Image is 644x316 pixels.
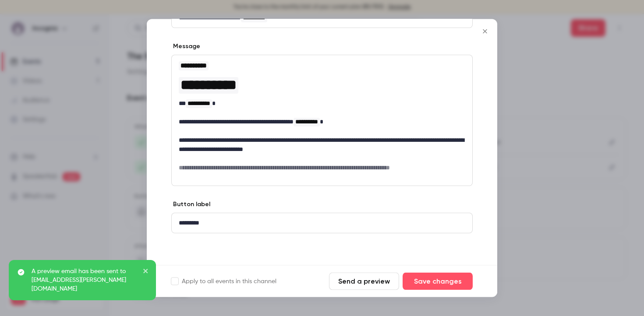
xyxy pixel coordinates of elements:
label: Apply to all events in this channel [171,277,276,286]
button: Close [476,23,494,40]
div: editor [172,56,472,178]
button: close [143,267,149,277]
button: Save changes [403,273,473,290]
label: Button label [171,200,210,209]
p: A preview email has been sent to [EMAIL_ADDRESS][PERSON_NAME][DOMAIN_NAME] [32,267,137,293]
div: editor [172,214,472,233]
button: Send a preview [329,273,399,290]
label: Message [171,42,200,51]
